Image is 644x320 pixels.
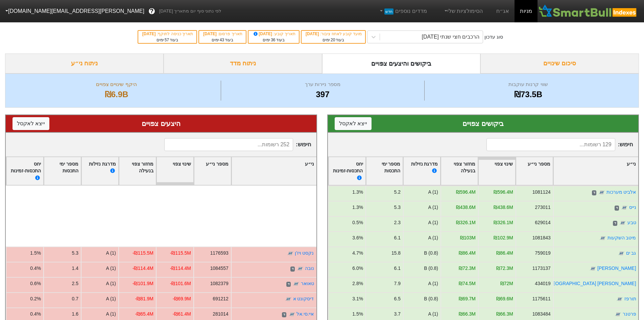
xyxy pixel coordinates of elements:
[460,234,476,241] div: ₪103M
[305,265,314,271] a: נובה
[532,189,550,196] div: 1081124
[494,204,513,211] div: ₪438.6M
[173,295,191,302] div: -₪69.9M
[352,265,363,272] div: 6.0%
[426,81,630,88] div: שווי קרנות עוקבות
[170,265,191,272] div: -₪114.4M
[293,281,300,287] img: tase link
[305,31,362,37] div: מועד קובע לאחוז ציבור :
[142,31,193,37] div: תאריך כניסה לתוקף :
[220,38,224,42] span: 43
[72,250,78,257] div: 5.3
[619,220,626,227] img: tase link
[306,31,320,36] span: [DATE]
[597,265,636,271] a: [PERSON_NAME]
[626,250,636,256] a: גב ים
[150,7,153,16] span: ?
[352,234,363,241] div: 3.6%
[366,157,403,185] div: Toggle SortBy
[459,311,476,318] div: ₪66.3M
[480,54,639,73] div: סיכום שינויים
[295,250,314,256] a: נקסט ויז'ן
[535,250,550,257] div: 759019
[394,189,400,196] div: 5.2
[352,280,363,287] div: 2.8%
[629,205,636,210] a: נייס
[456,204,475,211] div: ₪438.6M
[30,250,41,257] div: 1.5%
[494,189,513,196] div: ₪596.4M
[165,38,169,42] span: 57
[44,157,81,185] div: Toggle SortBy
[535,219,550,226] div: 629014
[394,204,400,211] div: 5.3
[352,250,363,257] div: 4.7%
[516,157,553,185] div: Toggle SortBy
[30,295,41,302] div: 0.2%
[119,157,156,185] div: Toggle SortBy
[213,311,228,318] div: 281014
[613,221,617,226] span: ד
[459,295,476,302] div: ₪69.7M
[532,311,550,318] div: 1083484
[599,235,606,242] img: tase link
[305,37,362,43] div: בעוד ימים
[486,138,615,151] input: 129 רשומות...
[352,204,363,211] div: 1.3%
[106,265,116,272] div: A (1)
[422,33,480,41] div: הרכבים חצי שנתי [DATE]
[394,311,400,318] div: 3.7
[164,138,293,151] input: 252 רשומות...
[133,250,153,257] div: -₪115.5M
[170,250,191,257] div: -₪115.5M
[486,138,633,151] span: חיפוש :
[297,265,304,272] img: tase link
[282,312,286,318] span: ד
[142,31,157,36] span: [DATE]
[142,37,193,43] div: בעוד ימים
[6,157,43,185] div: Toggle SortBy
[164,138,311,151] span: חיפוש :
[426,88,630,101] div: ₪73.5B
[441,157,478,185] div: Toggle SortBy
[30,311,41,318] div: 0.4%
[286,282,291,287] span: ד
[106,250,116,257] div: A (1)
[459,250,476,257] div: ₪86.4M
[627,220,636,225] a: טבע
[553,157,638,185] div: Toggle SortBy
[72,311,78,318] div: 1.6
[210,265,229,272] div: 1084557
[72,295,78,302] div: 0.7
[352,311,363,318] div: 1.5%
[173,311,191,318] div: -₪61.4M
[253,31,273,36] span: [DATE]
[494,234,513,241] div: ₪102.9M
[494,219,513,226] div: ₪326.1M
[322,54,481,73] div: ביקושים והיצעים צפויים
[376,4,430,18] a: מדדים נוספיםחדש
[9,161,41,182] div: יחס התכסות-זמינות
[496,295,513,302] div: ₪69.6M
[496,250,513,257] div: ₪86.4M
[5,54,164,73] div: ניתוח ני״ע
[496,265,513,272] div: ₪72.3M
[30,265,41,272] div: 0.4%
[133,265,153,272] div: -₪114.4M
[428,280,438,287] div: A (1)
[194,157,231,185] div: Toggle SortBy
[335,117,372,130] button: ייצא לאקסל
[598,189,605,196] img: tase link
[394,280,400,287] div: 7.9
[484,34,503,41] div: סוג עדכון
[440,4,486,18] a: הסימולציות שלי
[538,4,639,18] img: SmartBull
[329,157,365,185] div: Toggle SortBy
[424,250,438,257] div: B (0.8)
[478,157,515,185] div: Toggle SortBy
[394,219,400,226] div: 2.3
[133,280,153,287] div: -₪101.9M
[289,311,295,318] img: tase link
[106,295,116,302] div: A (1)
[72,265,78,272] div: 1.4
